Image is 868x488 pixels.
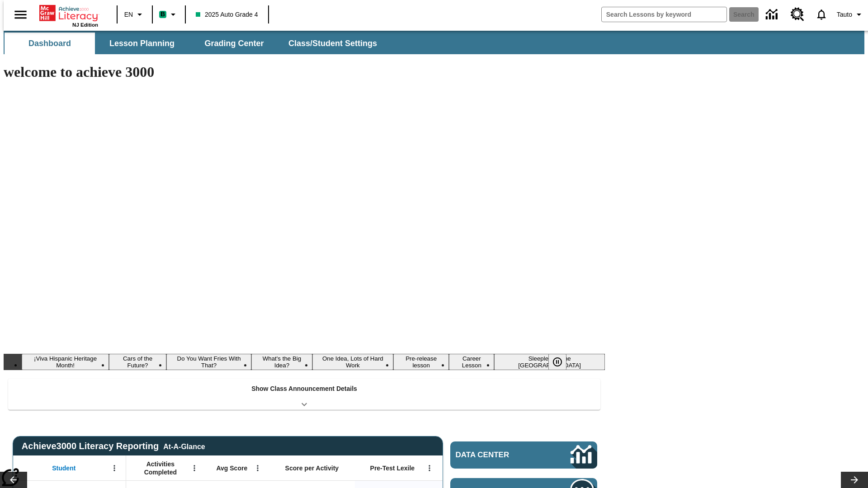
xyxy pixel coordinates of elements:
button: Lesson Planning [97,33,187,54]
button: Open Menu [108,461,121,475]
span: Pre-Test Lexile [370,464,415,472]
span: Tauto [837,10,852,19]
p: Show Class Announcement Details [251,384,357,394]
button: Language: EN, Select a language [120,6,149,23]
button: Slide 7 Career Lesson [449,354,494,370]
span: 2025 Auto Grade 4 [196,10,258,19]
button: Lesson carousel, Next [841,472,868,488]
button: Slide 6 Pre-release lesson [393,354,449,370]
span: Data Center [456,450,540,460]
div: SubNavbar [4,31,864,54]
a: Notifications [810,3,833,26]
button: Slide 2 Cars of the Future? [109,354,166,370]
span: Achieve3000 Literacy Reporting [22,441,205,451]
span: Avg Score [216,464,247,472]
button: Slide 1 ¡Viva Hispanic Heritage Month! [22,354,109,370]
div: SubNavbar [4,33,385,54]
button: Open Menu [251,461,264,475]
a: Home [39,4,98,22]
h1: welcome to achieve 3000 [4,64,605,80]
input: search field [602,7,726,22]
button: Class/Student Settings [281,33,384,54]
button: Slide 3 Do You Want Fries With That? [166,354,251,370]
span: EN [124,10,133,19]
button: Profile/Settings [833,6,868,23]
button: Open Menu [188,461,201,475]
button: Slide 8 Sleepless in the Animal Kingdom [494,354,605,370]
a: Data Center [760,2,785,27]
button: Dashboard [5,33,95,54]
button: Boost Class color is mint green. Change class color [156,6,182,23]
button: Pause [548,354,566,370]
button: Slide 5 One Idea, Lots of Hard Work [312,354,394,370]
a: Data Center [450,441,597,469]
span: Activities Completed [131,460,190,476]
span: Student [52,464,75,472]
button: Open side menu [7,1,34,28]
button: Open Menu [423,461,436,475]
a: Resource Center, Will open in new tab [785,2,810,27]
div: At-A-Glance [163,441,205,451]
div: Home [39,3,98,28]
span: Score per Activity [285,464,339,472]
span: B [160,9,165,20]
span: NJ Edition [72,22,98,28]
button: Slide 4 What's the Big Idea? [251,354,312,370]
div: Pause [548,354,576,370]
div: Show Class Announcement Details [8,379,600,410]
button: Grading Center [189,33,279,54]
